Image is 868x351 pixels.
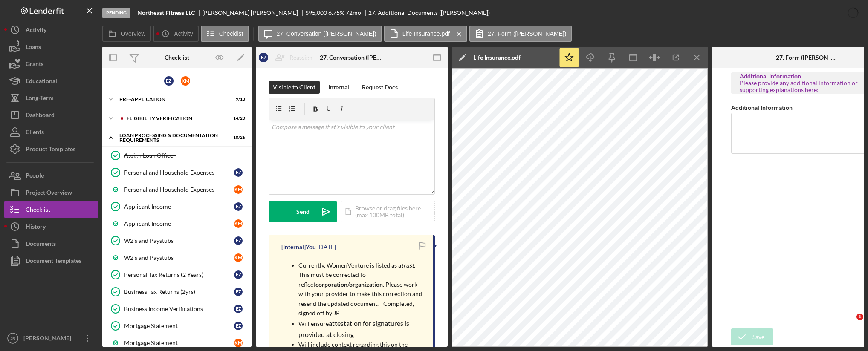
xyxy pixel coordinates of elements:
[121,30,145,37] label: Overview
[26,124,44,143] div: Clients
[234,322,243,330] div: E Z
[731,104,793,111] label: Additional Information
[401,262,414,269] em: trust
[174,30,193,37] label: Activity
[107,232,247,249] a: W2's and PaystubsEZ
[281,244,316,250] div: [Internal] You
[4,124,98,141] button: Clients
[26,55,43,75] div: Grants
[4,89,98,106] button: Long-Term
[201,26,249,42] button: Checklist
[4,201,98,218] button: Checklist
[234,219,243,228] div: K M
[234,185,243,194] div: K M
[124,288,234,295] div: Business Tax Returns (2yrs)
[153,26,198,42] button: Activity
[124,186,234,193] div: Personal and Household Expenses
[731,328,773,345] button: Save
[230,97,245,102] div: 9 / 13
[324,81,353,94] button: Internal
[269,201,337,222] button: Send
[234,202,243,211] div: E Z
[124,237,234,244] div: W2's and Paystubs
[26,72,57,92] div: Educational
[107,317,247,334] a: Mortgage StatementEZ
[488,30,566,37] label: 27. Form ([PERSON_NAME])
[127,116,224,121] div: Eligibility Verification
[234,236,243,245] div: E Z
[4,184,98,201] button: Project Overview
[230,135,245,140] div: 18 / 26
[4,235,98,252] button: Documents
[328,9,344,16] div: 6.75 %
[346,9,361,16] div: 72 mo
[26,89,54,109] div: Long-Term
[26,141,75,160] div: Product Templates
[107,300,247,317] a: Business Income VerificationsEZ
[4,252,98,269] button: Document Templates
[4,72,98,89] button: Educational
[107,249,247,266] a: W2's and PaystubsKM
[219,30,243,37] label: Checklist
[258,26,382,42] button: 27. Conversation ([PERSON_NAME])
[26,184,72,203] div: Project Overview
[26,218,46,237] div: History
[124,220,234,227] div: Applicant Income
[107,164,247,181] a: Personal and Household ExpensesEZ
[26,167,44,186] div: People
[119,97,224,102] div: Pre-Application
[298,319,411,338] span: attestation for signatures is provided at closing
[402,30,450,37] label: Life Insurance.pdf
[164,76,174,86] div: E Z
[234,288,243,296] div: E Z
[107,266,247,283] a: Personal Tax Returns (2 Years)EZ
[4,330,98,347] button: JR[PERSON_NAME]
[4,141,98,158] button: Product Templates
[4,55,98,72] button: Grants
[856,314,863,320] span: 1
[107,283,247,300] a: Business Tax Returns (2yrs)EZ
[26,21,46,40] div: Activity
[234,270,243,279] div: E Z
[124,322,234,329] div: Mortgage Statement
[255,49,321,66] button: EZReassign
[277,30,376,37] label: 27. Conversation ([PERSON_NAME])
[234,305,243,313] div: E Z
[107,198,247,215] a: Applicant IncomeEZ
[124,254,234,261] div: W2's and Paystubs
[368,9,490,16] div: 27. Additional Documents ([PERSON_NAME])
[234,168,243,177] div: E Z
[124,271,234,278] div: Personal Tax Returns (2 Years)
[473,54,521,61] div: Life Insurance.pdf
[259,53,268,62] div: E Z
[26,106,55,126] div: Dashboard
[124,339,234,346] div: Mortgage Statement
[165,54,189,61] div: Checklist
[124,152,247,159] div: Assign Loan Officer
[137,9,195,16] b: Northeast Fitness LLC
[362,81,398,94] div: Request Docs
[4,38,98,55] button: Loans
[202,9,305,16] div: [PERSON_NAME] [PERSON_NAME]
[358,81,402,94] button: Request Docs
[102,26,151,42] button: Overview
[4,167,98,184] button: People
[107,147,247,164] a: Assign Loan Officer
[4,218,98,235] button: History
[21,330,77,349] div: [PERSON_NAME]
[230,116,245,121] div: 14 / 20
[10,336,15,341] text: JR
[124,203,234,210] div: Applicant Income
[4,21,98,38] button: Activity
[119,133,224,143] div: Loan Processing & Documentation Requirements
